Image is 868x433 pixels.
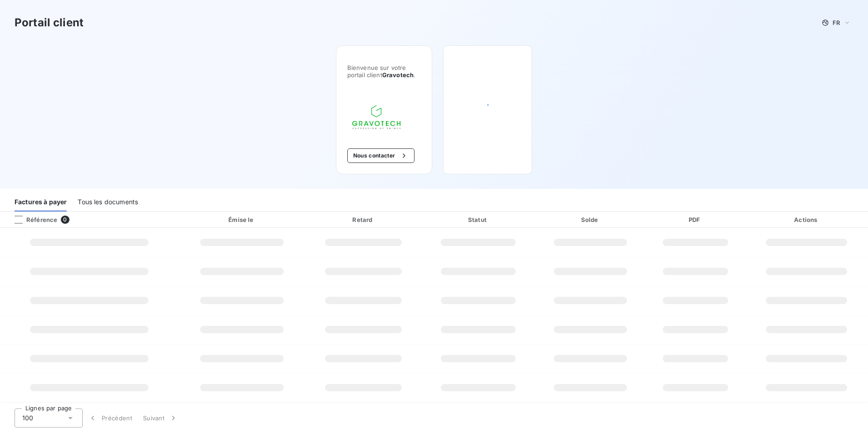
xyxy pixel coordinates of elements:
div: PDF [647,215,743,224]
div: Factures à payer [15,192,67,212]
div: Retard [307,215,419,224]
button: Précédent [83,408,138,428]
div: Référence [7,216,57,224]
span: Gravotech [382,71,414,79]
button: Nous contacter [347,148,414,163]
div: Émise le [181,215,304,224]
span: Bienvenue sur votre portail client . [347,64,421,79]
span: FR [833,19,840,26]
span: 0 [61,216,69,224]
div: Statut [423,215,533,224]
span: 100 [22,413,33,423]
button: Suivant [138,408,183,428]
div: Solde [537,215,644,224]
div: Tous les documents [78,192,138,212]
img: Company logo [347,100,405,134]
h3: Portail client [15,15,84,31]
div: Actions [747,215,866,224]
